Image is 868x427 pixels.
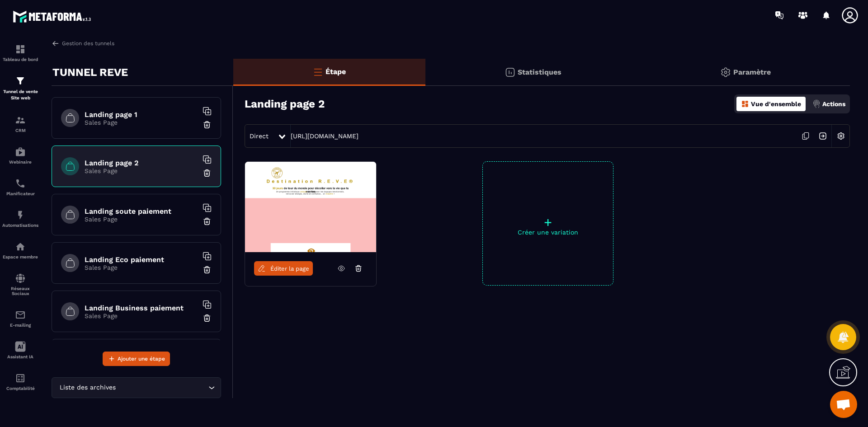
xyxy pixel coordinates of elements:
[312,66,323,77] img: bars-o.4a397970.svg
[15,115,26,126] img: formation
[325,67,346,76] p: Étape
[250,132,269,140] span: Direct
[2,303,38,334] a: emailemailE-mailing
[15,44,26,55] img: formation
[15,310,26,320] img: email
[814,127,831,145] img: arrow-next.bcc2205e.svg
[57,383,118,393] span: Liste des archives
[741,100,749,108] img: dashboard-orange.40269519.svg
[812,100,821,108] img: actions.d6e523a2.png
[2,57,38,62] p: Tableau de bord
[518,68,561,76] p: Statistiques
[2,235,38,266] a: automationsautomationsEspace membre
[15,241,26,252] img: automations
[2,128,38,133] p: CRM
[15,75,26,86] img: formation
[15,178,26,189] img: scheduler
[203,265,212,274] img: trash
[2,366,38,398] a: accountantaccountantComptabilité
[2,37,38,69] a: formationformationTableau de bord
[15,210,26,221] img: automations
[483,229,613,236] p: Créer une variation
[2,223,38,228] p: Automatisations
[85,119,198,126] p: Sales Page
[85,216,198,223] p: Sales Page
[2,108,38,140] a: formationformationCRM
[751,100,801,108] p: Vue d'ensemble
[2,160,38,164] p: Webinaire
[733,68,771,76] p: Paramètre
[245,98,325,110] h3: Landing page 2
[13,8,94,25] img: logo
[2,191,38,196] p: Planificateur
[15,373,26,384] img: accountant
[118,383,206,393] input: Search for option
[85,207,198,216] h6: Landing soute paiement
[832,127,849,145] img: setting-w.858f3a88.svg
[85,110,198,119] h6: Landing page 1
[103,352,170,366] button: Ajouter une étape
[291,132,359,140] a: [URL][DOMAIN_NAME]
[203,217,212,226] img: trash
[52,39,114,47] a: Gestion des tunnels
[2,69,38,108] a: formationformationTunnel de vente Site web
[118,354,165,363] span: Ajouter une étape
[2,140,38,171] a: automationsautomationsWebinaire
[270,265,309,272] span: Éditer la page
[203,169,212,178] img: trash
[203,120,212,129] img: trash
[85,264,198,271] p: Sales Page
[85,159,198,167] h6: Landing page 2
[15,146,26,157] img: automations
[2,254,38,259] p: Espace membre
[2,334,38,366] a: Assistant IA
[203,314,212,323] img: trash
[245,162,376,252] img: image
[830,391,857,418] div: Ouvrir le chat
[2,386,38,391] p: Comptabilité
[2,323,38,328] p: E-mailing
[2,171,38,203] a: schedulerschedulerPlanificateur
[2,286,38,296] p: Réseaux Sociaux
[2,266,38,303] a: social-networksocial-networkRéseaux Sociaux
[85,312,198,319] p: Sales Page
[505,67,515,78] img: stats.20deebd0.svg
[85,167,198,174] p: Sales Page
[15,273,26,284] img: social-network
[822,100,845,108] p: Actions
[52,377,221,398] div: Search for option
[2,89,38,101] p: Tunnel de vente Site web
[85,255,198,264] h6: Landing Eco paiement
[85,304,198,312] h6: Landing Business paiement
[2,354,38,359] p: Assistant IA
[254,261,313,276] a: Éditer la page
[483,216,613,229] p: +
[2,203,38,235] a: automationsautomationsAutomatisations
[720,67,731,78] img: setting-gr.5f69749f.svg
[52,63,128,81] p: TUNNEL REVE
[52,39,60,47] img: arrow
